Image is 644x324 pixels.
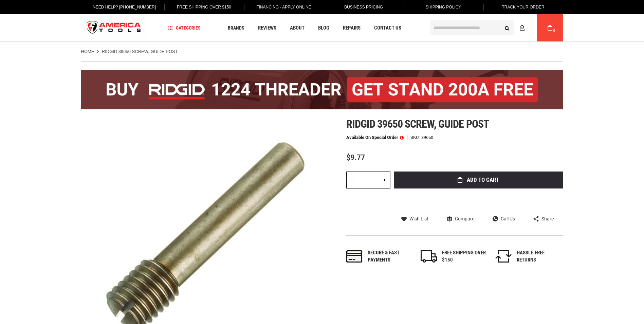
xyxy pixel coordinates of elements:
[81,70,563,109] img: BOGO: Buy the RIDGID® 1224 Threader (26092), get the 92467 200A Stand FREE!
[81,15,147,41] img: America Tools
[368,249,412,264] div: Secure & fast payments
[421,135,433,140] div: 39650
[553,29,555,33] span: 0
[287,23,308,33] a: About
[290,25,305,31] span: About
[442,249,486,264] div: FREE SHIPPING OVER $150
[102,49,178,54] strong: RIDGID 39650 SCREW, GUIDE POST
[168,25,201,30] span: Categories
[401,216,428,222] a: Wish List
[426,5,461,10] span: Shipping Policy
[455,216,474,221] span: Compare
[517,249,561,264] div: HASSLE-FREE RETURNS
[374,25,401,31] span: Contact Us
[340,23,364,33] a: Repairs
[343,25,361,31] span: Repairs
[392,191,565,210] iframe: Secure express checkout frame
[541,216,554,221] span: Share
[346,250,363,263] img: payments
[346,135,404,140] p: Available on Special Order
[409,216,428,221] span: Wish List
[315,23,332,33] a: Blog
[501,216,515,221] span: Call Us
[493,216,515,222] a: Call Us
[501,21,514,34] button: Search
[544,14,556,41] a: 0
[346,153,365,162] span: $9.77
[346,118,489,130] span: Ridgid 39650 screw, guide post
[228,25,244,30] span: Brands
[410,135,421,140] strong: SKU
[258,25,276,31] span: Reviews
[225,23,247,33] a: Brands
[495,250,512,263] img: returns
[421,250,437,263] img: shipping
[467,177,499,183] span: Add to Cart
[81,15,147,41] a: store logo
[255,23,279,33] a: Reviews
[318,25,329,31] span: Blog
[394,172,563,188] button: Add to Cart
[447,216,474,222] a: Compare
[371,23,404,33] a: Contact Us
[81,49,94,55] a: Home
[165,23,204,33] a: Categories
